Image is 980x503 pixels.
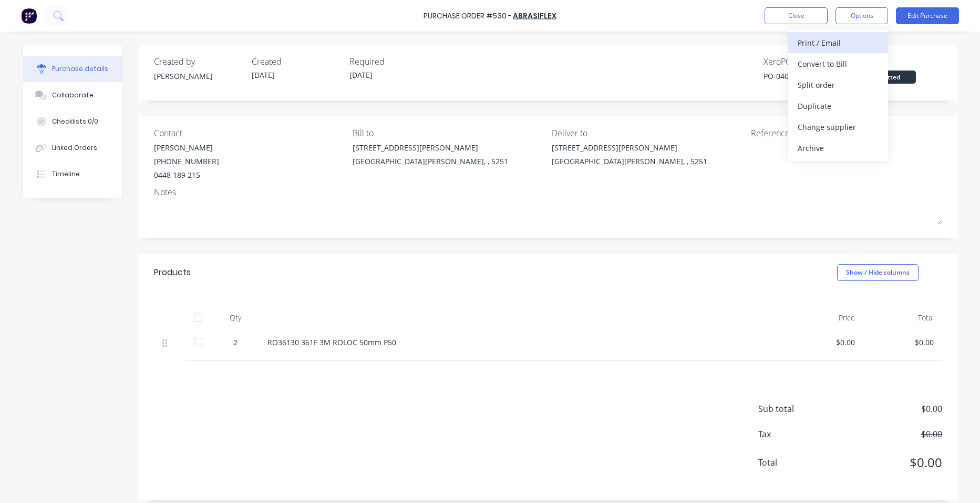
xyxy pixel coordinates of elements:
[154,142,219,153] div: [PERSON_NAME]
[154,266,191,279] div: Products
[252,55,341,68] div: Created
[853,55,942,68] div: Status
[154,71,243,82] div: [PERSON_NAME]
[513,11,556,21] a: Abrasiflex
[52,143,97,153] div: Linked Orders
[758,456,837,469] span: Total
[353,127,544,139] div: Bill to
[52,117,98,126] div: Checklists 0/0
[896,7,959,24] button: Edit Purchase
[52,90,94,100] div: Collaborate
[552,127,743,139] div: Deliver to
[154,55,243,68] div: Created by
[764,71,853,82] div: PO-0404
[52,64,108,74] div: Purchase details
[23,82,122,108] button: Collaborate
[837,403,942,415] span: $0.00
[872,337,934,348] div: $0.00
[154,169,219,180] div: 0448 189 215
[23,56,122,82] button: Purchase details
[21,8,37,24] img: Factory
[23,161,122,187] button: Timeline
[758,428,837,440] span: Tax
[798,56,879,72] div: Convert to Bill
[863,307,942,328] div: Total
[552,142,707,153] div: [STREET_ADDRESS][PERSON_NAME]
[23,135,122,161] button: Linked Orders
[798,119,879,135] div: Change supplier
[835,7,888,24] button: Options
[837,453,942,472] span: $0.00
[552,156,707,167] div: [GEOGRAPHIC_DATA][PERSON_NAME], , 5251
[798,140,879,156] div: Archive
[220,337,251,348] div: 2
[837,264,919,281] button: Show / Hide columns
[52,169,80,179] div: Timeline
[798,35,879,51] div: Print / Email
[837,428,942,440] span: $0.00
[349,55,439,68] div: Required
[353,156,508,167] div: [GEOGRAPHIC_DATA][PERSON_NAME], , 5251
[758,403,837,415] span: Sub total
[765,7,828,24] button: Close
[793,337,855,348] div: $0.00
[154,127,345,139] div: Contact
[798,77,879,93] div: Split order
[764,55,853,68] div: Xero PO #
[23,108,122,135] button: Checklists 0/0
[154,186,942,198] div: Notes
[154,156,219,167] div: [PHONE_NUMBER]
[267,337,776,348] div: RO36130 361F 3M ROLOC 50mm P50
[212,307,259,328] div: Qty
[785,307,863,328] div: Price
[424,11,512,22] div: Purchase Order #530 -
[353,142,508,153] div: [STREET_ADDRESS][PERSON_NAME]
[798,98,879,114] div: Duplicate
[751,127,942,139] div: Reference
